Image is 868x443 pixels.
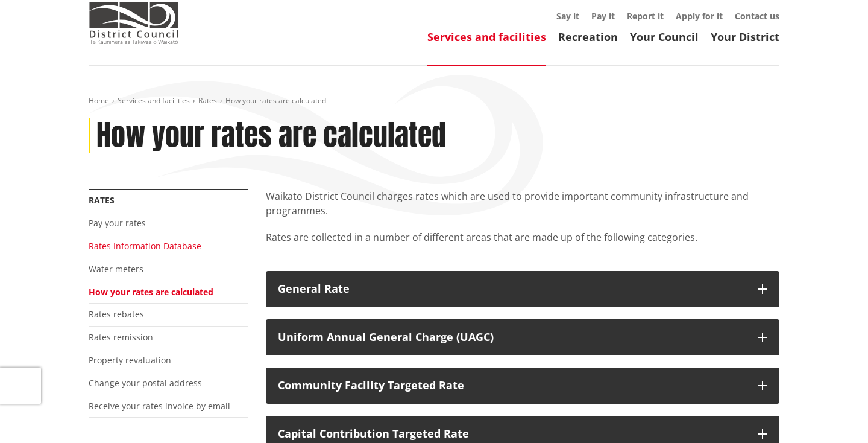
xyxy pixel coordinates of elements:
[198,95,217,106] a: Rates
[266,189,779,218] p: Waikato District Council charges rates which are used to provide important community infrastructu...
[89,240,201,252] a: Rates Information Database
[627,10,664,22] a: Report it
[89,286,213,298] a: How your rates are calculated
[427,30,546,44] a: Services and facilities
[225,95,326,106] span: How your rates are calculated
[89,217,146,229] a: Pay your rates
[89,354,171,366] a: Property revaluation
[266,368,779,404] button: Community Facility Targeted Rate
[591,10,615,22] a: Pay it
[278,380,746,392] div: Community Facility Targeted Rate
[89,263,143,275] a: Water meters
[735,10,779,22] a: Contact us
[266,271,779,307] button: General Rate
[96,118,446,153] h1: How your rates are calculated
[89,308,144,320] a: Rates rebates
[676,10,723,22] a: Apply for it
[89,96,779,106] nav: breadcrumb
[278,331,746,343] div: Uniform Annual General Charge (UAGC)
[556,10,579,22] a: Say it
[813,392,856,436] iframe: Messenger Launcher
[89,400,230,412] a: Receive your rates invoice by email
[89,331,153,343] a: Rates remission
[89,377,202,389] a: Change your postal address
[711,30,779,44] a: Your District
[118,95,190,106] a: Services and facilities
[278,283,746,295] div: General Rate
[266,319,779,355] button: Uniform Annual General Charge (UAGC)
[89,95,109,106] a: Home
[630,30,699,44] a: Your Council
[558,30,618,44] a: Recreation
[278,428,746,440] div: Capital Contribution Targeted Rate
[89,194,115,206] a: Rates
[266,230,779,259] p: Rates are collected in a number of different areas that are made up of the following categories.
